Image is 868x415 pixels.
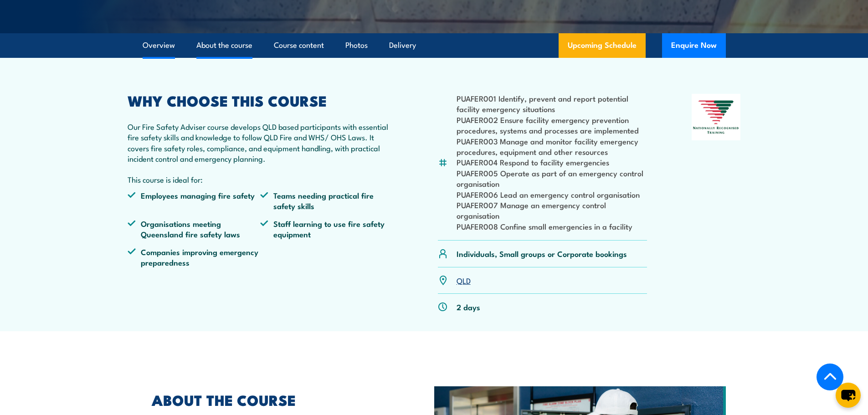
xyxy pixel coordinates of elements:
li: Employees managing fire safety [128,190,261,211]
img: Nationally Recognised Training logo. [692,94,741,140]
li: Companies improving emergency preparedness [128,246,261,268]
li: Staff learning to use fire safety equipment [260,218,393,240]
a: QLD [457,275,471,286]
li: PUAFER005 Operate as part of an emergency control organisation [457,168,647,189]
button: Enquire Now [662,33,726,58]
a: Upcoming Schedule [559,33,646,58]
p: This course is ideal for: [128,174,394,184]
li: Teams needing practical fire safety skills [260,190,393,211]
li: Organisations meeting Queensland fire safety laws [128,218,261,240]
a: Delivery [389,33,416,57]
a: Overview [143,33,175,57]
p: 2 days [457,302,480,312]
li: PUAFER003 Manage and monitor facility emergency procedures, equipment and other resources [457,136,647,157]
li: PUAFER006 Lead an emergency control organisation [457,189,647,200]
li: PUAFER004 Respond to facility emergencies [457,157,647,167]
h2: ABOUT THE COURSE [152,393,392,406]
li: PUAFER002 Ensure facility emergency prevention procedures, systems and processes are implemented [457,114,647,136]
a: About the course [196,33,252,57]
li: PUAFER007 Manage an emergency control organisation [457,200,647,221]
button: chat-button [836,383,861,408]
li: PUAFER001 Identify, prevent and report potential facility emergency situations [457,93,647,114]
li: PUAFER008 Confine small emergencies in a facility [457,221,647,231]
p: Individuals, Small groups or Corporate bookings [457,248,627,259]
a: Photos [345,33,368,57]
h2: WHY CHOOSE THIS COURSE [128,94,394,107]
a: Course content [274,33,324,57]
p: Our Fire Safety Adviser course develops QLD based participants with essential fire safety skills ... [128,121,394,164]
